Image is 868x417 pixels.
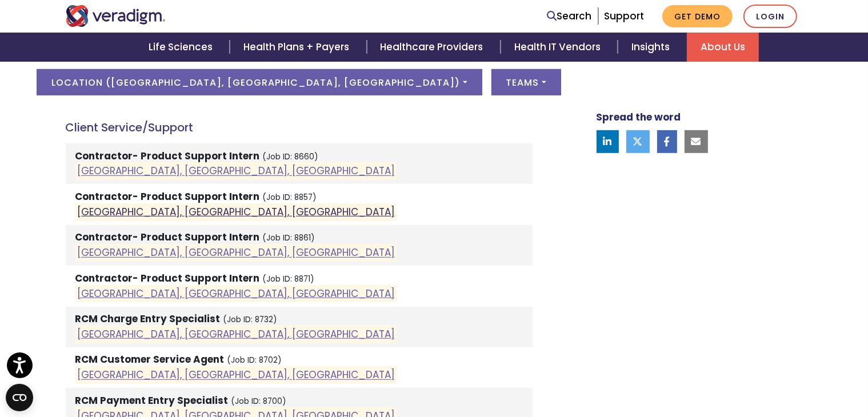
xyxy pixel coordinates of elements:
strong: Contractor- Product Support Intern [75,149,260,163]
small: (Job ID: 8857) [263,192,317,203]
strong: Spread the word [597,110,681,123]
strong: RCM Charge Entry Specialist [75,312,221,326]
small: (Job ID: 8702) [227,355,282,366]
a: About Us [687,33,759,62]
a: Search [547,9,592,24]
strong: Contractor- Product Support Intern [75,230,260,244]
button: Open CMP widget [6,384,33,411]
a: [GEOGRAPHIC_DATA], [GEOGRAPHIC_DATA], [GEOGRAPHIC_DATA] [77,287,395,300]
small: (Job ID: 8861) [263,232,315,243]
a: [GEOGRAPHIC_DATA], [GEOGRAPHIC_DATA], [GEOGRAPHIC_DATA] [77,165,395,178]
a: Healthcare Providers [367,33,501,62]
button: Location ([GEOGRAPHIC_DATA], [GEOGRAPHIC_DATA], [GEOGRAPHIC_DATA]) [37,69,482,95]
strong: RCM Payment Entry Specialist [75,394,229,407]
strong: RCM Customer Service Agent [75,352,225,366]
a: Health Plans + Payers [230,33,366,62]
a: [GEOGRAPHIC_DATA], [GEOGRAPHIC_DATA], [GEOGRAPHIC_DATA] [77,327,395,341]
strong: Contractor- Product Support Intern [75,271,260,285]
h4: Client Service/Support [66,121,533,134]
a: Health IT Vendors [501,33,618,62]
small: (Job ID: 8660) [263,151,319,162]
a: [GEOGRAPHIC_DATA], [GEOGRAPHIC_DATA], [GEOGRAPHIC_DATA] [77,205,395,219]
a: [GEOGRAPHIC_DATA], [GEOGRAPHIC_DATA], [GEOGRAPHIC_DATA] [77,246,395,260]
strong: Contractor- Product Support Intern [75,190,260,203]
a: Login [743,5,797,28]
a: Insights [618,33,687,62]
button: Teams [491,69,561,95]
a: Life Sciences [135,33,230,62]
small: (Job ID: 8732) [223,314,278,325]
a: Get Demo [662,5,733,27]
small: (Job ID: 8871) [263,274,315,284]
small: (Job ID: 8700) [231,396,287,407]
img: Veradigm logo [66,5,166,27]
a: [GEOGRAPHIC_DATA], [GEOGRAPHIC_DATA], [GEOGRAPHIC_DATA] [77,368,395,382]
a: Support [604,9,644,23]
